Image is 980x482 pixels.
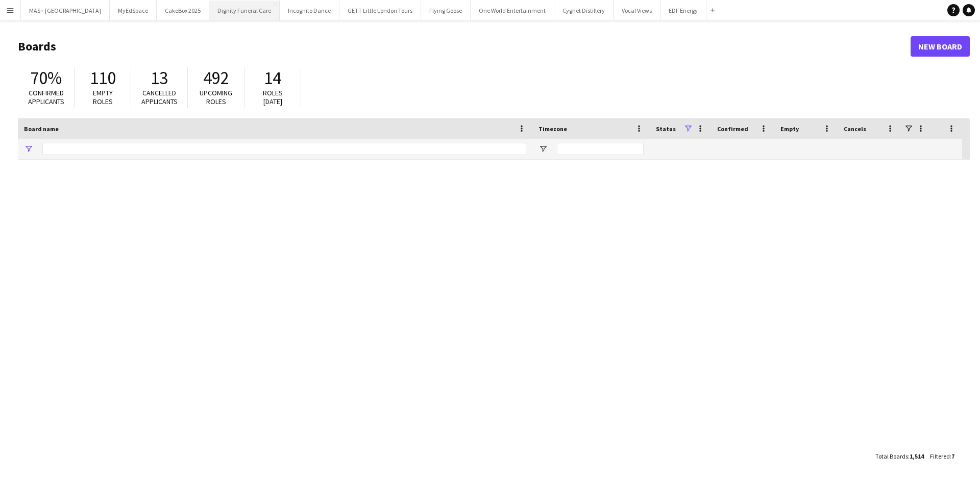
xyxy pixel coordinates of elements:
[110,1,157,20] button: MyEdSpace
[42,143,526,155] input: Board name Filter Input
[660,1,706,20] button: EDF Energy
[875,446,924,466] div: :
[200,88,232,106] span: Upcoming roles
[614,1,660,20] button: Vocal Views
[554,1,614,20] button: Cygnet Distillery
[93,88,113,106] span: Empty roles
[471,1,554,20] button: One World Entertainment
[280,1,339,20] button: Incognito Dance
[656,125,676,133] span: Status
[875,452,908,460] span: Total Boards
[203,67,229,89] span: 492
[157,1,209,20] button: CakeBox 2025
[30,67,62,89] span: 70%
[264,67,281,89] span: 14
[24,144,33,154] button: Open Filter Menu
[930,452,950,460] span: Filtered
[263,88,283,106] span: Roles [DATE]
[930,446,954,466] div: :
[18,39,911,54] h1: Boards
[21,1,110,20] button: MAS+ [GEOGRAPHIC_DATA]
[844,125,866,133] span: Cancels
[151,67,168,89] span: 13
[421,1,471,20] button: Flying Goose
[339,1,421,20] button: GETT Little London Tours
[951,452,954,460] span: 7
[28,88,64,106] span: Confirmed applicants
[557,143,644,155] input: Timezone Filter Input
[24,125,59,133] span: Board name
[90,67,116,89] span: 110
[209,1,280,20] button: Dignity Funeral Care
[911,36,970,57] a: New Board
[717,125,748,133] span: Confirmed
[910,452,924,460] span: 1,514
[141,88,178,106] span: Cancelled applicants
[780,125,799,133] span: Empty
[538,144,548,154] button: Open Filter Menu
[538,125,567,133] span: Timezone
